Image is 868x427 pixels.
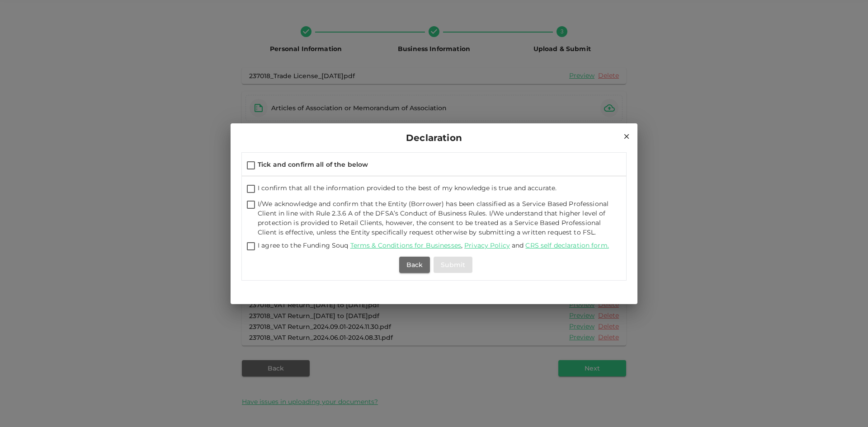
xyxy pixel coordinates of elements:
[258,184,557,192] span: I confirm that all the information provided to the best of my knowledge is true and accurate.
[525,241,609,249] a: CRS self declaration form.
[399,257,430,273] button: Back
[406,131,462,145] span: Declaration
[464,241,510,249] a: Privacy Policy
[258,200,609,236] span: I/We acknowledge and confirm that the Entity (Borrower) has been classified as a Service Based Pr...
[258,241,611,249] span: I agree to the Funding Souq , and
[350,241,461,249] a: Terms & Conditions for Businesses
[258,160,368,169] span: Tick and confirm all of the below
